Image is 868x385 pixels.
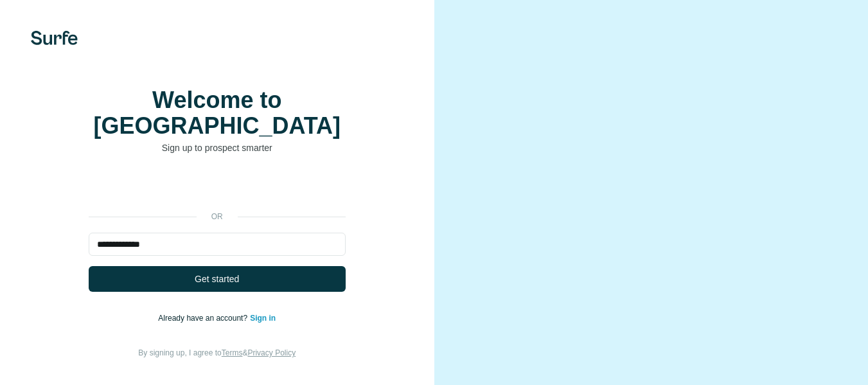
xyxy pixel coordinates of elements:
[222,348,243,357] a: Terms
[89,141,346,154] p: Sign up to prospect smarter
[197,211,238,222] p: or
[82,174,352,202] iframe: Sign in with Google Button
[31,31,78,45] img: Surfe's logo
[138,348,296,357] span: By signing up, I agree to &
[247,348,296,357] a: Privacy Policy
[250,314,276,323] a: Sign in
[158,314,250,323] span: Already have an account?
[89,266,346,292] button: Get started
[89,87,346,139] h1: Welcome to [GEOGRAPHIC_DATA]
[195,273,239,285] span: Get started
